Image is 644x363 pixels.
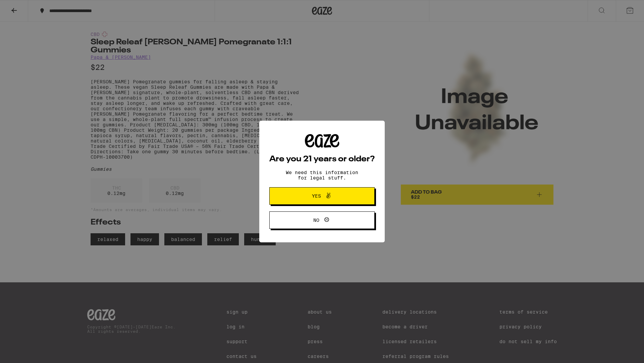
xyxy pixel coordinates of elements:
[269,187,375,205] button: Yes
[269,155,375,163] h2: Are you 21 years or older?
[313,218,319,223] span: No
[269,211,375,229] button: No
[312,194,321,198] span: Yes
[280,170,364,180] p: We need this information for legal stuff.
